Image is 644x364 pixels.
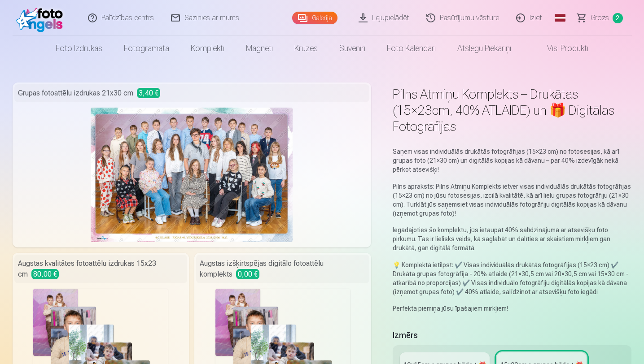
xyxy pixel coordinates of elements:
a: Foto izdrukas [45,36,113,61]
a: Foto kalendāri [376,36,447,61]
a: Komplekti [180,36,235,61]
div: Grupas fotoattēlu izdrukas 21x30 cm [14,84,369,102]
span: 0,00 € [236,269,259,279]
a: Atslēgu piekariņi [447,36,522,61]
a: Galerija [292,12,337,24]
a: Fotogrāmata [113,36,180,61]
a: Magnēti [235,36,284,61]
a: Visi produkti [522,36,599,61]
div: Augstas izšķirtspējas digitālo fotoattēlu komplekts [196,255,369,283]
p: Iegādājoties šo komplektu, jūs ietaupāt 40% salīdzinājumā ar atsevišķu foto pirkumu. Tas ir lieli... [393,225,632,252]
img: /fa1 [16,4,68,32]
p: Saņem visas individuālās drukātās fotogrāfijas (15×23 cm) no fotosesijas, kā arī grupas foto (21×... [393,147,632,174]
span: Grozs [591,13,609,23]
p: Pilns apraksts: Pilns Atmiņu Komplekts ietver visas individuālās drukātās fotogrāfijas (15×23 cm)... [393,182,632,218]
p: 💡 Komplektā ietilpst: ✔️ Visas individuālās drukātās fotogrāfijas (15×23 cm) ✔️ Drukāta grupas fo... [393,260,632,296]
h5: Izmērs [393,329,632,342]
p: Perfekta piemiņa jūsu īpašajiem mirkļiem! [393,304,632,313]
div: Augstas kvalitātes fotoattēlu izdrukas 15x23 cm [14,255,188,283]
a: Krūzes [284,36,329,61]
span: 80,00 € [31,269,59,279]
a: Suvenīri [329,36,376,61]
span: 2 [613,13,623,23]
h1: Pilns Atmiņu Komplekts – Drukātas (15×23cm, 40% ATLAIDE) un 🎁 Digitālas Fotogrāfijas [393,86,632,134]
span: 3,40 € [137,88,160,98]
